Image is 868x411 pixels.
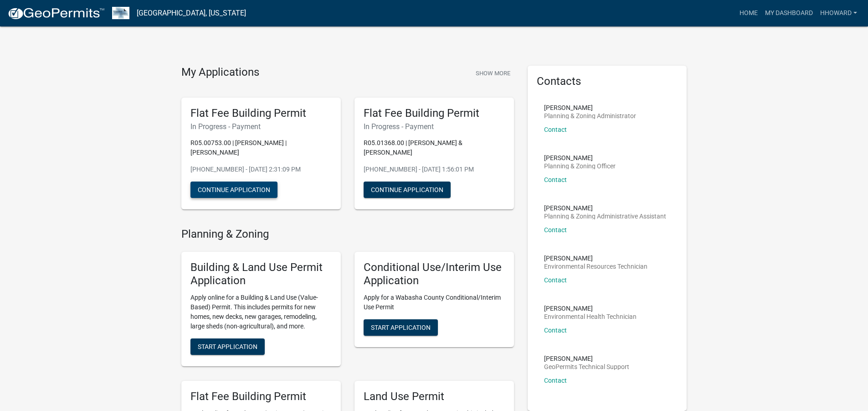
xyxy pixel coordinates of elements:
p: R05.01368.00 | [PERSON_NAME] & [PERSON_NAME] [364,138,505,157]
a: My Dashboard [761,5,817,22]
h5: Conditional Use/Interim Use Application [364,261,505,287]
p: R05.00753.00 | [PERSON_NAME] | [PERSON_NAME] [190,138,332,157]
p: Apply online for a Building & Land Use (Value-Based) Permit. This includes permits for new homes,... [190,293,332,331]
h5: Flat Fee Building Permit [190,107,332,120]
h5: Contacts [537,75,678,88]
h5: Flat Fee Building Permit [364,107,505,120]
p: Planning & Zoning Officer [544,163,616,169]
a: Contact [544,126,567,133]
a: Contact [544,226,567,234]
h5: Flat Fee Building Permit [190,390,332,403]
p: Planning & Zoning Administrator [544,113,636,119]
p: Environmental Resources Technician [544,263,647,270]
button: Start Application [364,319,438,336]
a: Contact [544,176,567,183]
p: Environmental Health Technician [544,313,637,320]
h5: Building & Land Use Permit Application [190,261,332,287]
span: Start Application [198,343,257,350]
p: [PHONE_NUMBER] - [DATE] 1:56:01 PM [364,165,505,174]
button: Continue Application [364,182,451,198]
span: Start Application [371,323,431,331]
a: Home [736,5,761,22]
p: [PERSON_NAME] [544,104,636,111]
a: Contact [544,327,567,334]
h4: My Applications [181,66,259,79]
h6: In Progress - Payment [190,122,332,131]
button: Show More [472,66,514,81]
p: GeoPermits Technical Support [544,364,629,370]
p: [PERSON_NAME] [544,305,637,312]
button: Start Application [190,338,265,355]
a: Hhoward [817,5,861,22]
h6: In Progress - Payment [364,122,505,131]
p: [PERSON_NAME] [544,355,629,362]
img: Wabasha County, Minnesota [112,7,129,19]
p: Planning & Zoning Administrative Assistant [544,213,666,219]
h4: Planning & Zoning [181,228,514,241]
a: Contact [544,276,567,284]
h5: Land Use Permit [364,390,505,403]
p: [PERSON_NAME] [544,155,616,161]
p: Apply for a Wabasha County Conditional/Interim Use Permit [364,293,505,312]
p: [PHONE_NUMBER] - [DATE] 2:31:09 PM [190,165,332,174]
button: Continue Application [190,182,277,198]
p: [PERSON_NAME] [544,205,666,211]
a: [GEOGRAPHIC_DATA], [US_STATE] [137,5,246,21]
p: [PERSON_NAME] [544,255,647,261]
a: Contact [544,377,567,384]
